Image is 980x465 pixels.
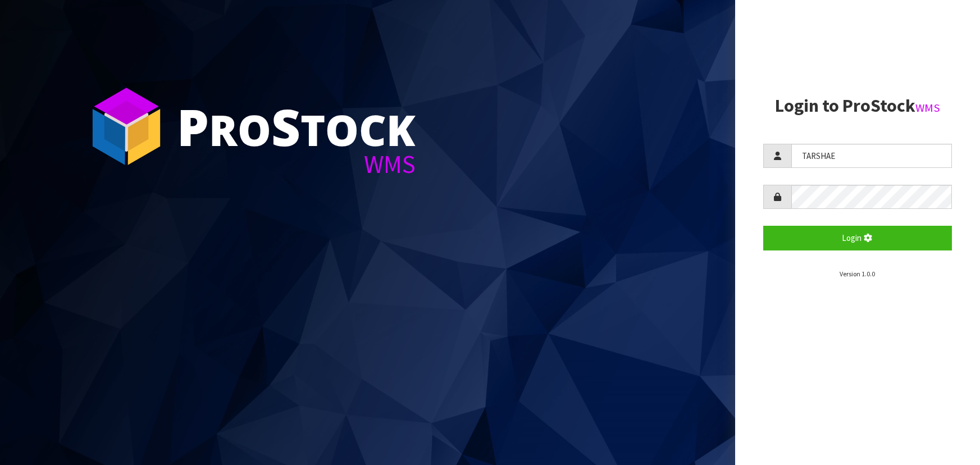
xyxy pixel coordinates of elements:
small: Version 1.0.0 [840,270,875,278]
img: ProStock Cube [84,84,168,168]
input: Username [791,144,952,168]
div: ro tock [177,101,416,152]
small: WMS [915,101,940,115]
button: Login [763,226,952,250]
div: WMS [177,152,416,177]
h2: Login to ProStock [763,96,952,116]
span: S [271,92,300,161]
span: P [177,92,209,161]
